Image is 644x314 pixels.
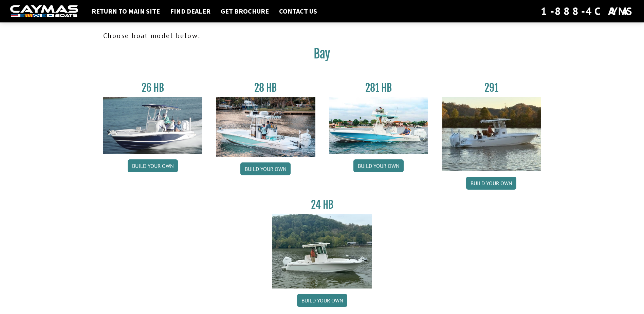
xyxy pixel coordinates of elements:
img: 28_hb_thumbnail_for_caymas_connect.jpg [216,97,315,157]
a: Get Brochure [217,7,272,16]
img: 291_Thumbnail.jpg [442,97,541,171]
h3: 24 HB [272,198,372,211]
h3: 28 HB [216,82,315,94]
a: Contact Us [276,7,320,16]
a: Build your own [128,159,178,172]
h3: 281 HB [329,82,428,94]
p: Choose boat model below: [103,31,541,41]
div: 1-888-4CAYMAS [541,4,634,19]
h3: 26 HB [103,82,203,94]
h2: Bay [103,46,541,65]
a: Return to main site [88,7,163,16]
a: Build your own [297,294,347,307]
a: Build your own [353,159,404,172]
a: Find Dealer [167,7,214,16]
a: Build your own [240,162,291,175]
img: white-logo-c9c8dbefe5ff5ceceb0f0178aa75bf4bb51f6bca0971e226c86eb53dfe498488.png [10,5,78,18]
a: Build your own [466,177,516,190]
img: 28-hb-twin.jpg [329,97,428,154]
img: 26_new_photo_resized.jpg [103,97,203,154]
h3: 291 [442,82,541,94]
img: 24_HB_thumbnail.jpg [272,214,372,288]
